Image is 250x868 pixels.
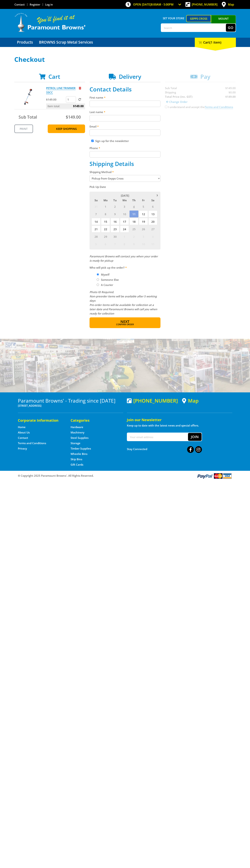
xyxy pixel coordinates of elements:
[139,198,148,203] span: Fr
[120,198,129,203] span: We
[18,431,30,434] a: Go to the About Us page
[48,124,85,133] a: Keep Shopping
[71,436,88,440] a: Go to the Steel Supplies page
[91,210,101,218] span: 7
[110,240,120,248] span: 7
[139,218,148,225] span: 19
[121,194,129,197] span: [DATE]
[90,185,160,189] label: Pick Up Date
[30,3,40,6] a: Go to the registration page
[139,210,148,218] span: 12
[148,203,157,210] span: 6
[97,323,153,326] span: Confirm order
[71,425,83,429] a: Go to the Hardware page
[18,441,46,445] a: Go to the Terms and Conditions page
[14,124,33,133] a: Print
[14,38,36,47] a: Go to the Products page
[18,447,27,450] a: Go to the Privacy page
[18,398,123,403] h3: Paramount Browns' - Trading since [DATE]
[90,290,157,315] em: Photo ID Required. Non-preorder items will be available after 5 working days Pre-order items will...
[71,447,91,450] a: Go to the Timber Supplies page
[197,473,232,479] img: PayPal, Mastercard, Visa accepted
[90,124,160,129] label: Email
[129,210,138,218] span: 11
[90,151,160,158] input: Please enter your telephone number.
[90,255,158,262] em: Paramount Browns will contact you when your order is ready for pickup
[129,240,138,248] span: 9
[90,115,160,121] input: Please enter your last name.
[71,457,82,461] a: Go to the Skip Bins page
[110,225,120,233] span: 23
[120,218,129,225] span: 17
[133,3,174,6] span: OPEN [DATE]
[90,95,160,100] label: First name
[14,13,86,32] img: Paramount Browns'
[110,218,120,225] span: 16
[101,240,110,248] span: 6
[18,436,28,440] a: Go to the Contact page
[90,265,160,270] label: Who will pick up the order?
[161,24,226,32] input: Search
[91,240,101,248] span: 5
[90,175,160,182] select: Please select a shipping method.
[19,114,37,120] span: Sub Total
[100,282,114,288] label: A Courier
[129,203,138,210] span: 4
[90,146,160,150] label: Phone
[14,473,236,479] div: ® Copyright 2025 Paramount Browns'. All Rights Reserved.
[97,273,99,276] input: Please select who will pick up the order.
[90,170,160,174] label: Shipping Method
[101,210,110,218] span: 8
[148,218,157,225] span: 20
[148,210,157,218] span: 13
[71,441,80,445] a: Go to the Storage page
[90,317,160,328] button: Next Confirm order
[36,38,96,47] a: Go to the BROWNS Scrap Metal Services page
[14,3,25,6] a: Go to the Contact page
[14,56,236,63] h1: Checkout
[151,3,174,6] span: 8:00am - 5:00pm
[186,15,211,22] a: Gepps Cross
[120,240,129,248] span: 8
[90,129,160,136] input: Please enter your email address.
[139,225,148,233] span: 26
[71,431,84,434] a: Go to the Machinery page
[18,418,63,423] h5: Corporate Information
[79,86,81,90] a: Remove from cart
[127,423,232,428] p: Keep up to date with the latest news and special offers.
[101,225,110,233] span: 22
[148,198,157,203] span: Sa
[46,97,65,102] p: $149.00
[100,271,111,278] label: Myself
[71,452,87,456] a: Go to the Wheelie Bins page
[110,210,120,218] span: 9
[211,15,236,29] a: Mount [PERSON_NAME]
[148,240,157,248] span: 11
[129,198,138,203] span: Th
[161,15,186,21] span: Set your store
[45,3,53,6] a: Log in
[188,433,202,441] button: Join
[90,101,160,107] input: Please enter your first name.
[18,86,39,107] img: PETROL LINE TRIMMER 33CC
[18,403,123,408] p: [STREET_ADDRESS]
[127,398,178,403] div: [PHONE_NUMBER]
[97,278,99,281] input: Please select who will pick up the order.
[210,40,221,44] span: (1 item)
[48,73,60,80] span: Cart
[120,225,129,233] span: 24
[119,73,141,80] span: Delivery
[110,233,120,240] span: 30
[71,418,116,423] h5: Categories
[120,319,129,324] span: Next
[18,425,26,429] a: Go to the Home page
[91,203,101,210] span: 31
[195,38,236,47] div: Cart
[120,203,129,210] span: 3
[139,233,148,240] span: 3
[110,203,120,210] span: 2
[91,233,101,240] span: 28
[97,284,99,286] input: Please select who will pick up the order.
[129,218,138,225] span: 18
[90,160,160,167] h2: Shipping Details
